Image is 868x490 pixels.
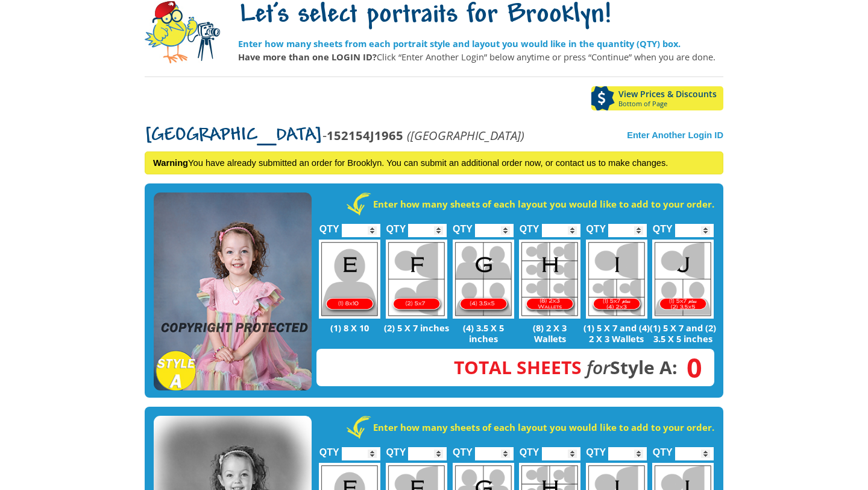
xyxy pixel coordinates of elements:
a: Enter Another Login ID [627,130,723,140]
label: QTY [653,434,673,463]
label: QTY [386,434,406,463]
em: ([GEOGRAPHIC_DATA]) [407,127,524,144]
strong: Have more than one LOGIN ID? [238,51,377,63]
label: QTY [520,434,539,463]
label: QTY [453,211,473,240]
p: (8) 2 X 3 Wallets [517,322,583,344]
span: Total Sheets [454,355,582,380]
label: QTY [386,211,406,240]
img: J [652,240,714,319]
strong: Enter how many sheets of each layout you would like to add to your order. [373,421,714,433]
p: - [145,129,524,142]
label: QTY [319,434,339,463]
em: for [587,355,610,380]
label: QTY [586,434,606,463]
p: (4) 3.5 X 5 inches [450,322,517,344]
p: Click “Enter Another Login” below anytime or press “Continue” when you are done. [238,50,715,63]
a: View Prices & DiscountsBottom of Page [591,86,723,110]
span: [GEOGRAPHIC_DATA] [145,126,322,145]
strong: Enter how many sheets of each layout you would like to add to your order. [373,198,714,210]
p: (2) 5 X 7 inches [383,322,450,333]
label: QTY [319,211,339,240]
img: camera-mascot [145,1,220,63]
label: QTY [520,211,539,240]
strong: 152154J1965 [327,127,403,144]
label: QTY [653,211,673,240]
p: (1) 5 X 7 and (2) 3.5 X 5 inches [650,322,717,344]
p: (1) 5 X 7 and (4) 2 X 3 Wallets [583,322,650,344]
p: (1) 8 X 10 [316,322,383,333]
strong: Enter how many sheets from each portrait style and layout you would like in the quantity (QTY) box. [238,37,681,49]
img: F [386,240,447,319]
img: STYLE A [154,192,312,390]
img: G [453,240,514,319]
img: E [319,240,380,319]
div: You have already submitted an order for Brooklyn. You can submit an additional order now, or cont... [145,151,723,174]
label: QTY [586,211,606,240]
strong: Style A: [454,355,678,380]
strong: Warning [153,158,188,168]
label: QTY [453,434,473,463]
span: Bottom of Page [618,100,723,107]
img: H [519,240,580,319]
span: 0 [678,361,702,374]
img: I [586,240,647,319]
